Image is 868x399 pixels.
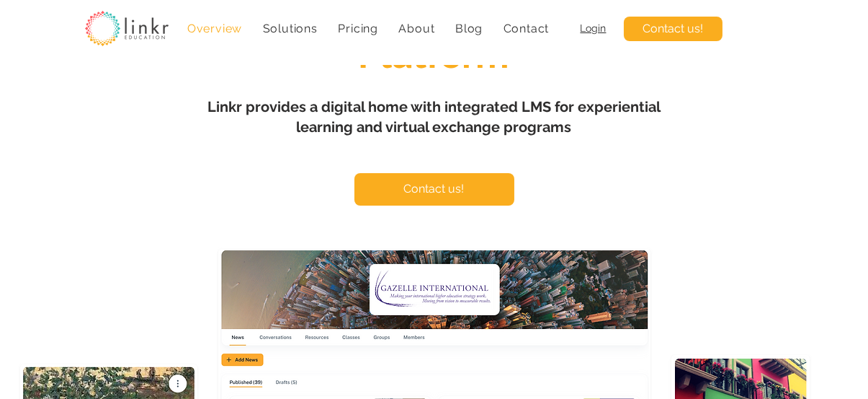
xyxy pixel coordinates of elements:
[180,14,250,43] a: Overview
[207,98,661,136] span: Linkr provides a digital home with integrated LMS for experiential learning and virtual exchange ...
[85,11,169,46] img: linkr_logo_transparentbg.png
[455,22,483,35] span: Blog
[255,14,325,43] div: Solutions
[404,181,465,197] span: Contact us!
[180,14,557,43] nav: Site
[391,14,442,43] div: About
[496,14,556,43] a: Contact
[624,17,722,41] a: Contact us!
[263,22,318,35] span: Solutions
[398,22,434,35] span: About
[354,173,514,206] a: Contact us!
[504,22,550,35] span: Contact
[187,22,242,35] span: Overview
[331,14,385,43] a: Pricing
[643,21,703,37] span: Contact us!
[448,14,491,43] a: Blog
[338,22,378,35] span: Pricing
[581,22,607,34] a: Login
